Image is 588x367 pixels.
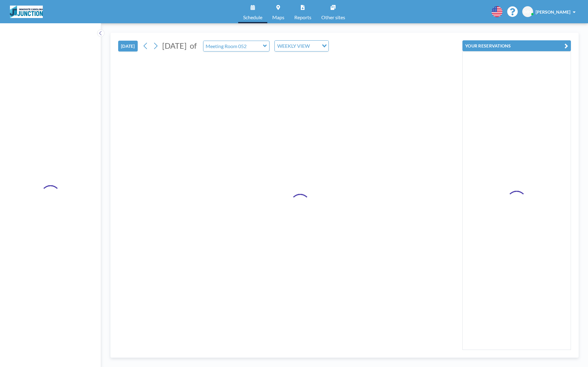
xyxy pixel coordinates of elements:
[462,40,571,51] button: YOUR RESERVATIONS
[162,41,187,50] span: [DATE]
[203,41,263,51] input: Meeting Room 052
[243,15,262,20] span: Schedule
[312,42,318,50] input: Search for option
[524,9,532,15] span: MH
[536,9,570,15] span: [PERSON_NAME]
[294,15,311,20] span: Reports
[321,15,345,20] span: Other sites
[10,6,43,18] img: organization-logo
[272,15,284,20] span: Maps
[190,41,197,51] span: of
[275,41,328,51] div: Search for option
[276,42,311,50] span: WEEKLY VIEW
[118,41,138,51] button: [DATE]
